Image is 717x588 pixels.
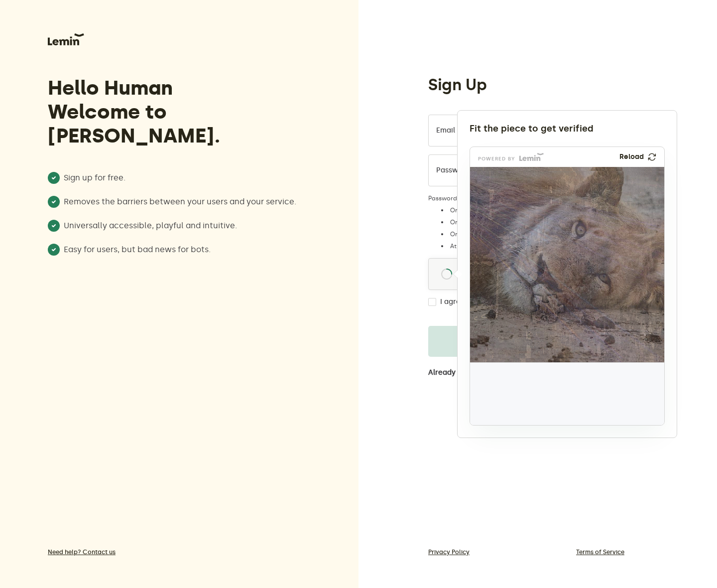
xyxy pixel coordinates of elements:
[619,153,644,161] p: Reload
[478,157,515,161] p: powered by
[470,123,665,135] div: Fit the piece to get verified
[648,153,656,161] img: refresh.png
[519,153,544,161] img: Lemin logo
